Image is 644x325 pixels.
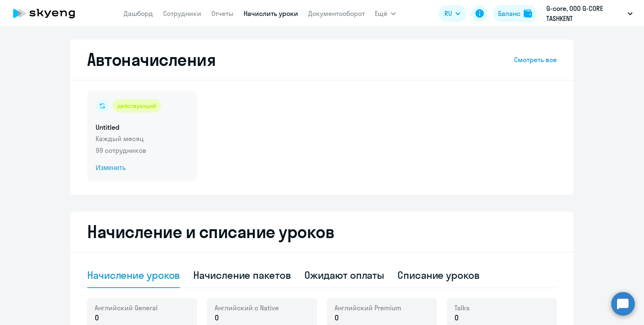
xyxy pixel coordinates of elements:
span: Изменить [96,163,189,173]
h2: Начисление и списание уроков [87,222,557,242]
a: Смотреть все [514,55,557,65]
span: Talks [454,303,470,312]
span: 0 [335,312,339,323]
a: Дашборд [124,9,153,18]
h5: Untitled [96,123,189,132]
div: Списание уроков [397,268,480,282]
button: RU [439,5,466,22]
a: Документооборот [308,9,365,18]
p: 99 сотрудников [96,145,189,155]
button: Ещё [375,5,396,22]
a: Сотрудники [163,9,201,18]
button: G-core, ООО G-CORE TASHKENT [542,3,637,24]
span: RU [444,8,452,18]
button: Балансbalance [493,5,537,22]
span: 0 [454,312,459,323]
span: Ещё [375,8,387,18]
span: Английский General [95,303,158,312]
div: Начисление уроков [87,268,180,282]
img: balance [524,9,532,18]
p: Каждый месяц [96,134,189,144]
div: Ожидают оплаты [304,268,384,282]
div: действующий [112,99,161,113]
span: 0 [215,312,219,323]
div: Баланс [498,8,520,18]
a: Начислить уроки [244,9,298,18]
span: Английский Premium [335,303,401,312]
a: Отчеты [211,9,234,18]
span: Английский с Native [215,303,279,312]
span: 0 [95,312,99,323]
p: G-core, ООО G-CORE TASHKENT [546,3,624,24]
div: Начисление пакетов [193,268,291,282]
h2: Автоначисления [87,50,216,70]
